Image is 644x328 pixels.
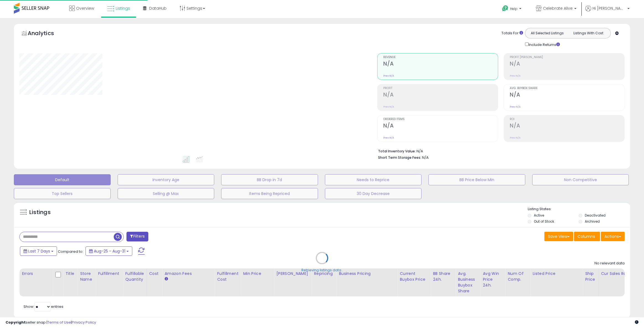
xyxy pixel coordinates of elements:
[325,174,422,185] button: Needs to Reprice
[221,188,318,199] button: Items Being Repriced
[118,188,214,199] button: Selling @ Max
[498,1,527,18] a: Help
[510,105,521,108] small: Prev: N/A
[383,118,498,121] span: Ordered Items
[532,174,629,185] button: Non Competitive
[510,74,521,77] small: Prev: N/A
[510,136,521,139] small: Prev: N/A
[383,136,394,139] small: Prev: N/A
[527,30,568,37] button: All Selected Listings
[383,123,498,130] h2: N/A
[501,31,523,36] div: Totals For
[422,155,429,160] span: N/A
[383,105,394,108] small: Prev: N/A
[325,188,422,199] button: 30 Day Decrease
[383,61,498,68] h2: N/A
[568,30,609,37] button: Listings With Cost
[116,6,130,11] span: Listings
[510,56,624,59] span: Profit [PERSON_NAME]
[383,92,498,99] h2: N/A
[14,174,111,185] button: Default
[76,6,94,11] span: Overview
[301,268,343,273] div: Retrieving listings data..
[383,74,394,77] small: Prev: N/A
[510,61,624,68] h2: N/A
[510,118,624,121] span: ROI
[149,6,167,11] span: DataHub
[585,6,630,18] a: Hi [PERSON_NAME]
[383,56,498,59] span: Revenue
[378,155,421,160] b: Short Term Storage Fees:
[543,6,573,11] span: Celebrate Alive
[502,5,509,12] i: Get Help
[221,174,318,185] button: BB Drop in 7d
[593,6,626,11] span: Hi [PERSON_NAME]
[510,123,624,130] h2: N/A
[428,174,525,185] button: BB Price Below Min
[510,87,624,90] span: Avg. Buybox Share
[510,92,624,99] h2: N/A
[378,147,620,154] li: N/A
[378,149,416,153] b: Total Inventory Value:
[28,29,65,38] h5: Analytics
[521,41,567,48] div: Include Returns
[118,174,214,185] button: Inventory Age
[383,87,498,90] span: Profit
[6,320,26,325] strong: Copyright
[6,320,96,325] div: seller snap | |
[14,188,111,199] button: Top Sellers
[510,6,518,11] span: Help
